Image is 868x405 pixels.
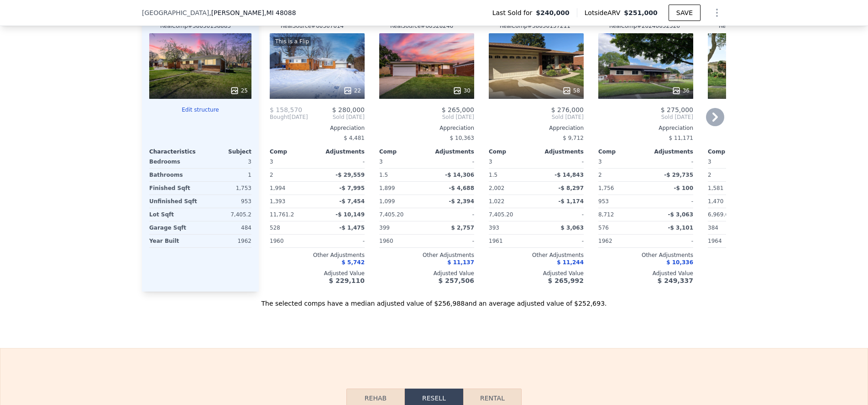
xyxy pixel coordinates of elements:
[270,251,365,259] div: Other Adjustments
[379,185,395,191] span: 1,899
[149,106,251,113] button: Edit structure
[390,22,453,30] div: RealSource # 60328246
[379,113,474,121] span: Sold [DATE]
[319,155,365,168] div: -
[559,185,584,191] span: -$ 8,297
[379,251,474,259] div: Other Adjustments
[429,208,474,221] div: -
[379,169,425,181] div: 1.5
[489,251,584,259] div: Other Adjustments
[202,155,251,168] div: 3
[270,124,365,132] div: Appreciation
[598,169,644,181] div: 2
[149,208,199,221] div: Lot Sqft
[142,8,209,17] span: [GEOGRAPHIC_DATA]
[538,155,584,168] div: -
[598,235,644,247] div: 1962
[648,155,693,168] div: -
[598,148,646,155] div: Comp
[450,135,474,141] span: $ 10,363
[429,235,474,247] div: -
[270,113,289,121] span: Bought
[270,211,294,218] span: 11,761.2
[500,22,570,30] div: RealComp # 58050157211
[489,113,584,121] span: Sold [DATE]
[202,182,251,195] div: 1,753
[343,86,361,95] div: 22
[149,195,199,208] div: Unfinished Sqft
[489,169,534,181] div: 1.5
[598,198,609,205] span: 953
[379,235,425,247] div: 1960
[563,135,584,141] span: $ 9,712
[708,148,755,155] div: Comp
[270,106,302,113] span: $ 158,570
[379,225,390,231] span: 399
[598,270,693,277] div: Adjusted Value
[557,259,584,266] span: $ 11,244
[554,172,584,178] span: -$ 14,843
[340,185,365,191] span: -$ 7,995
[559,198,584,205] span: -$ 1,174
[379,270,474,277] div: Adjusted Value
[668,225,693,231] span: -$ 3,101
[379,159,383,165] span: 3
[202,169,251,181] div: 1
[270,225,280,231] span: 528
[439,277,474,284] span: $ 257,506
[708,198,723,205] span: 1,470
[149,182,199,195] div: Finished Sqft
[708,251,803,259] div: Other Adjustments
[598,251,693,259] div: Other Adjustments
[664,172,693,178] span: -$ 29,735
[669,135,693,141] span: $ 11,171
[270,159,273,165] span: 3
[666,259,693,266] span: $ 10,336
[344,135,365,141] span: $ 4,481
[648,235,693,247] div: -
[708,270,803,277] div: Adjusted Value
[598,185,614,191] span: 1,756
[489,270,584,277] div: Adjusted Value
[598,124,693,132] div: Appreciation
[708,4,726,22] button: Show Options
[317,148,365,155] div: Adjustments
[270,235,315,247] div: 1960
[379,124,474,132] div: Appreciation
[492,8,536,17] span: Last Sold for
[270,113,308,121] div: [DATE]
[308,113,365,121] span: Sold [DATE]
[536,148,584,155] div: Adjustments
[674,185,693,191] span: -$ 100
[672,86,690,95] div: 36
[658,277,693,284] span: $ 249,337
[379,148,427,155] div: Comp
[142,292,726,308] div: The selected comps have a median adjusted value of $256,988 and an average adjusted value of $252...
[449,185,474,191] span: -$ 4,688
[708,211,729,218] span: 6,969.6
[270,148,317,155] div: Comp
[342,259,365,266] span: $ 5,742
[489,198,504,205] span: 1,022
[149,235,199,247] div: Year Built
[708,124,803,132] div: Appreciation
[442,106,474,113] span: $ 265,000
[160,22,231,30] div: RealComp # 58050138883
[489,235,534,247] div: 1961
[489,185,504,191] span: 2,002
[200,148,251,155] div: Subject
[668,211,693,218] span: -$ 3,063
[202,221,251,234] div: 484
[708,225,718,231] span: 384
[598,211,614,218] span: 8,712
[624,9,658,16] span: $251,000
[270,185,285,191] span: 1,994
[719,22,782,30] div: RealSource # 60336014
[329,277,365,284] span: $ 229,110
[447,259,474,266] span: $ 11,137
[270,169,315,181] div: 2
[230,86,248,95] div: 25
[281,22,344,30] div: RealSource # 60367614
[708,185,723,191] span: 1,581
[598,225,609,231] span: 576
